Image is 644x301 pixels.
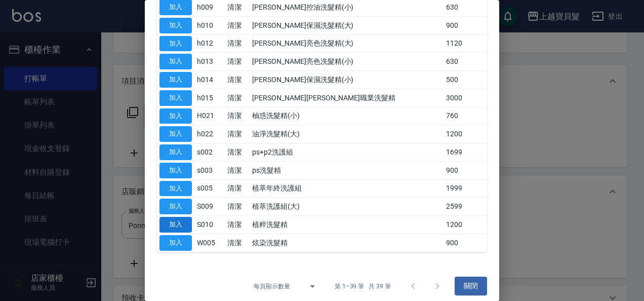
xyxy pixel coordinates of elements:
td: [PERSON_NAME]亮色洗髮精(大) [250,34,443,53]
button: 加入 [159,144,192,160]
button: 加入 [159,181,192,197]
td: H021 [194,107,225,125]
td: 500 [444,71,487,89]
td: S009 [194,198,225,216]
button: 加入 [159,163,192,178]
td: 清潔 [225,89,250,107]
td: 3000 [444,89,487,107]
td: 植萃洗護組(大) [250,198,443,216]
td: 清潔 [225,107,250,125]
button: 關閉 [455,277,487,295]
td: 1999 [444,179,487,198]
button: 加入 [159,126,192,142]
td: 2599 [444,198,487,216]
td: 植粹洗髮精 [250,216,443,234]
td: 1120 [444,34,487,53]
td: 植萃年終洗護組 [250,179,443,198]
td: 清潔 [225,216,250,234]
td: h015 [194,89,225,107]
td: h022 [194,125,225,143]
td: [PERSON_NAME]亮色洗髮精(小) [250,53,443,71]
td: ps洗髮精 [250,161,443,179]
td: 油淨洗髮精(大) [250,125,443,143]
td: s005 [194,179,225,198]
td: 900 [444,16,487,34]
td: [PERSON_NAME]保濕洗髮精(小) [250,71,443,89]
button: 加入 [159,36,192,52]
td: h014 [194,71,225,89]
td: 900 [444,234,487,252]
td: 630 [444,53,487,71]
td: ps+p2洗護組 [250,143,443,162]
td: 1200 [444,216,487,234]
td: 清潔 [225,161,250,179]
td: 清潔 [225,34,250,53]
td: W005 [194,234,225,252]
td: S010 [194,216,225,234]
td: 清潔 [225,16,250,34]
td: 柚惑洗髮精(小) [250,107,443,125]
td: 清潔 [225,53,250,71]
td: 清潔 [225,125,250,143]
td: 清潔 [225,234,250,252]
button: 加入 [159,235,192,251]
td: 清潔 [225,179,250,198]
p: 第 1–39 筆 共 39 筆 [335,282,391,291]
td: 清潔 [225,71,250,89]
button: 加入 [159,18,192,33]
td: h013 [194,53,225,71]
td: s003 [194,161,225,179]
td: 760 [444,107,487,125]
td: h012 [194,34,225,53]
button: 加入 [159,72,192,88]
button: 加入 [159,90,192,106]
td: [PERSON_NAME]保濕洗髮精(大) [250,16,443,34]
td: [PERSON_NAME][PERSON_NAME]職業洗髮精 [250,89,443,107]
button: 加入 [159,54,192,69]
p: 每頁顯示數量 [254,282,290,291]
td: 900 [444,161,487,179]
td: 1200 [444,125,487,143]
button: 加入 [159,199,192,214]
td: 炫染洗髮精 [250,234,443,252]
button: 加入 [159,108,192,124]
td: 1699 [444,143,487,162]
td: 清潔 [225,143,250,162]
td: h010 [194,16,225,34]
td: 清潔 [225,198,250,216]
td: s002 [194,143,225,162]
button: 加入 [159,217,192,233]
